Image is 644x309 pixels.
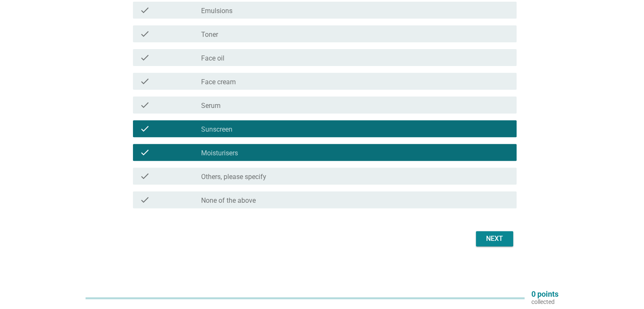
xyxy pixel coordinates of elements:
[476,231,513,246] button: Next
[201,149,238,157] label: Moisturisers
[483,234,506,244] div: Next
[140,147,150,157] i: check
[201,196,256,205] label: None of the above
[140,124,150,134] i: check
[140,100,150,110] i: check
[140,29,150,39] i: check
[140,195,150,205] i: check
[201,54,224,63] label: Face oil
[531,290,558,298] p: 0 points
[531,298,558,306] p: collected
[201,125,232,134] label: Sunscreen
[140,171,150,181] i: check
[140,5,150,15] i: check
[201,7,232,15] label: Emulsions
[140,52,150,63] i: check
[201,78,236,86] label: Face cream
[140,76,150,86] i: check
[201,30,218,39] label: Toner
[201,102,221,110] label: Serum
[201,173,266,181] label: Others, please specify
